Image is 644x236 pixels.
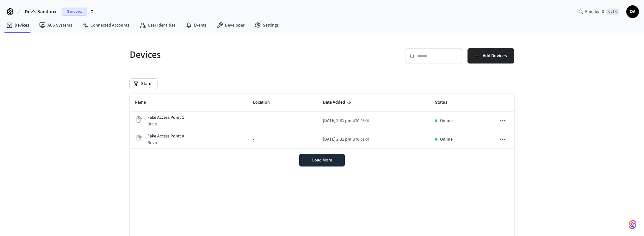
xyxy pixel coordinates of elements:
p: Online [440,136,453,143]
a: Devices [1,20,34,31]
span: UTC-03:00 [353,137,369,142]
button: DA [626,5,639,18]
a: Events [181,20,212,31]
table: sticky table [130,94,514,149]
span: Dev's Sandbox [25,8,57,15]
span: DA [627,6,638,17]
p: Fake Access Point 1 [147,114,184,121]
span: Status [435,98,455,107]
a: Connected Accounts [77,20,134,31]
span: Ctrl K [606,9,619,15]
a: User Identities [134,20,181,31]
span: UTC-03:00 [353,118,369,124]
a: ACS Systems [34,20,77,31]
span: Sandbox [62,8,87,16]
p: Brivo [147,121,184,127]
span: Add Devices [483,52,507,60]
div: America/Sao_Paulo [323,136,369,143]
img: SeamLogoGradient.69752ec5.svg [629,220,636,230]
span: Find by ID [585,9,604,15]
button: Load More [299,154,345,166]
a: Settings [250,20,284,31]
p: Online [440,118,453,124]
p: Brivo [147,140,184,146]
span: Location [253,98,278,107]
a: Developer [212,20,250,31]
div: Find by IDCtrl K [573,6,624,17]
img: Placeholder Lock Image [135,116,142,123]
span: Date Added [323,98,353,107]
span: [DATE] 2:31 pm [323,118,351,124]
div: America/Sao_Paulo [323,118,369,124]
span: Load More [312,157,332,163]
span: - [253,136,254,143]
button: Add Devices [468,48,514,64]
span: - [253,118,254,124]
button: Status [130,79,157,89]
span: Name [135,98,154,107]
img: Placeholder Lock Image [135,134,142,142]
span: [DATE] 2:31 pm [323,136,351,143]
p: Fake Access Point 0 [147,133,184,140]
h5: Devices [130,48,318,61]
